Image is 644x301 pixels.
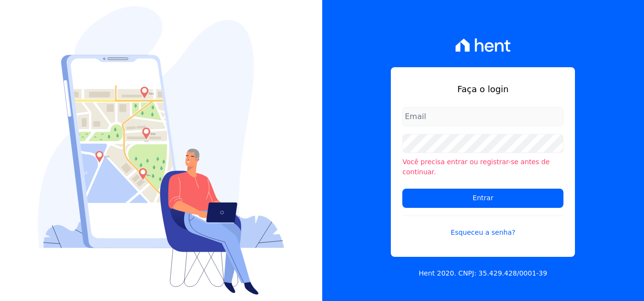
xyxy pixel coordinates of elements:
[38,6,284,295] img: Login
[419,268,547,278] p: Hent 2020. CNPJ: 35.429.428/0001-39
[402,216,563,238] a: Esqueceu a senha?
[402,157,563,177] li: Você precisa entrar ou registrar-se antes de continuar.
[402,107,563,126] input: Email
[402,189,563,208] input: Entrar
[402,83,563,96] h1: Faça o login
